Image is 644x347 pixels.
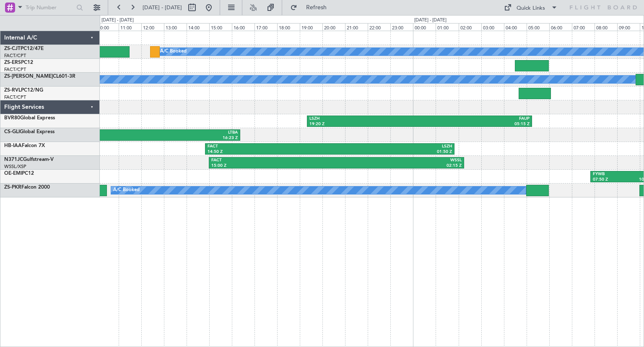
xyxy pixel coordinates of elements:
[211,158,336,163] div: FACT
[504,23,527,31] div: 04:00
[4,157,54,162] a: N371JCGulfstream-V
[595,23,617,31] div: 08:00
[4,74,75,79] a: ZS-[PERSON_NAME]CL601-3R
[26,1,74,14] input: Trip Number
[459,23,481,31] div: 02:00
[419,116,529,122] div: FAUP
[113,184,140,197] div: A/C Booked
[549,23,572,31] div: 06:00
[330,149,452,155] div: 01:50 Z
[141,23,164,31] div: 12:00
[336,163,461,169] div: 02:15 Z
[309,121,419,127] div: 19:20 Z
[4,60,33,65] a: ZS-ERSPC12
[436,23,458,31] div: 01:00
[160,45,187,58] div: A/C Booked
[527,23,549,31] div: 05:00
[368,23,390,31] div: 22:00
[4,143,45,148] a: HB-IAAFalcon 7X
[4,163,26,170] a: WSSL/XSP
[413,23,436,31] div: 00:00
[143,4,182,11] span: [DATE] - [DATE]
[593,177,623,183] div: 07:50 Z
[4,88,21,93] span: ZS-RVL
[4,116,20,121] span: BVR80
[322,23,345,31] div: 20:00
[390,23,413,31] div: 23:00
[4,88,43,93] a: ZS-RVLPC12/NG
[4,129,20,134] span: CS-GLI
[4,171,34,176] a: OE-EMIPC12
[4,53,26,59] a: FACT/CPT
[330,144,452,150] div: LSZH
[4,116,55,121] a: BVR80Global Express
[300,23,322,31] div: 19:00
[419,121,529,127] div: 05:15 Z
[4,171,22,176] span: OE-EMI
[277,23,300,31] div: 18:00
[345,23,368,31] div: 21:00
[254,23,277,31] div: 17:00
[299,5,334,11] span: Refresh
[4,185,21,190] span: ZS-PKR
[4,66,26,73] a: FACT/CPT
[414,17,447,24] div: [DATE] - [DATE]
[286,1,337,14] button: Refresh
[164,23,187,31] div: 13:00
[4,60,21,65] span: ZS-ERS
[309,116,419,122] div: LSZH
[208,144,330,150] div: FACT
[211,163,336,169] div: 15:00 Z
[336,158,461,163] div: WSSL
[4,46,21,51] span: ZS-CJT
[4,157,23,162] span: N371JC
[187,23,209,31] div: 14:00
[4,74,53,79] span: ZS-[PERSON_NAME]
[593,171,623,177] div: FYWB
[119,23,141,31] div: 11:00
[132,135,238,141] div: 16:23 Z
[132,130,238,136] div: LTBA
[617,23,640,31] div: 09:00
[4,94,26,100] a: FACT/CPT
[96,23,119,31] div: 10:00
[4,129,55,134] a: CS-GLIGlobal Express
[481,23,504,31] div: 03:00
[208,149,330,155] div: 14:50 Z
[209,23,232,31] div: 15:00
[4,185,50,190] a: ZS-PKRFalcon 2000
[517,4,545,13] div: Quick Links
[500,1,562,14] button: Quick Links
[4,46,44,51] a: ZS-CJTPC12/47E
[4,143,22,148] span: HB-IAA
[101,17,134,24] div: [DATE] - [DATE]
[572,23,595,31] div: 07:00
